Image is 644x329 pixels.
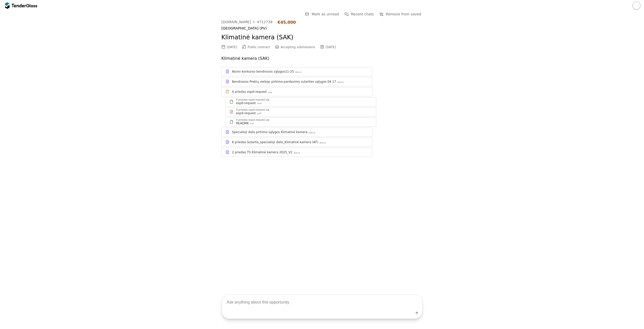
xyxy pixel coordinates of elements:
[221,77,372,86] a: Bendrosios Prekių viešojo pirkimo-pardavimo sutarties sąlygos 04 17.docx
[232,130,307,134] div: Specialioji dalis pirkimo sąlygos Klimatinė kamera
[277,20,296,25] div: €45,000
[232,70,294,74] div: Atviro konkurso bendrosios sąlygos11-25
[236,119,269,121] div: 4 priedas espd-request.zip
[225,97,376,106] a: 4 priedas espd-request.zipespd-request.xml
[343,11,375,17] button: Recent chats
[236,109,269,111] div: 4 priedas espd-request.zip
[248,45,270,49] span: Public contract
[386,12,421,16] span: Remove from saved
[236,121,249,125] div: README
[257,20,272,24] div: 4712738
[293,151,300,155] div: .docx
[294,71,302,74] div: .docx
[304,11,341,17] button: Mark as unread
[236,101,256,105] div: espd-request
[221,148,372,157] a: 2 priedas TS Klimatinė kamera 2025_V2.docx
[221,20,251,24] div: [DOMAIN_NAME]
[232,80,336,84] div: Bendrosios Prekių viešojo pirkimo-pardavimo sutarties sąlygos 04 17
[225,117,376,127] a: 4 priedas espd-request.zipREADME.txt
[308,131,315,134] div: .docx
[232,150,293,154] div: 2 priedas TS Klimatinė kamera 2025_V2
[267,91,272,94] div: .zip
[221,138,372,147] a: 6 priedas Sutartis_specialioji dalis_Klimatinė kamera (AT).docx
[378,11,423,17] button: Remove from saved
[319,141,326,144] div: .docx
[221,128,372,137] a: Specialioji dalis pirkimo sąlygos Klimatinė kamera.docx
[326,45,336,49] div: [DATE]
[337,81,344,84] div: .docx
[256,102,262,105] div: .xml
[236,111,256,115] div: espd-request
[236,99,269,101] div: 4 priedas espd-request.zip
[221,87,372,96] a: 4 priedas espd-request.zip
[221,33,423,42] h2: Klimatinė kamera (SAK)
[221,55,423,62] p: Klimatinė kamera (SAK)
[249,122,254,125] div: .txt
[225,107,376,116] a: 4 priedas espd-request.zipespd-request.pdf
[221,20,272,24] a: [DOMAIN_NAME]4712738
[312,12,339,16] span: Mark as unread
[221,67,372,76] a: Atviro konkurso bendrosios sąlygos11-25.docx
[281,45,315,49] span: Accepting submissions
[232,90,267,94] div: 4 priedas espd-request
[232,140,318,144] div: 6 priedas Sutartis_specialioji dalis_Klimatinė kamera (AT)
[256,112,262,115] div: .pdf
[227,45,237,49] div: [DATE]
[221,26,423,31] div: [GEOGRAPHIC_DATA] (PV)
[351,12,374,16] span: Recent chats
